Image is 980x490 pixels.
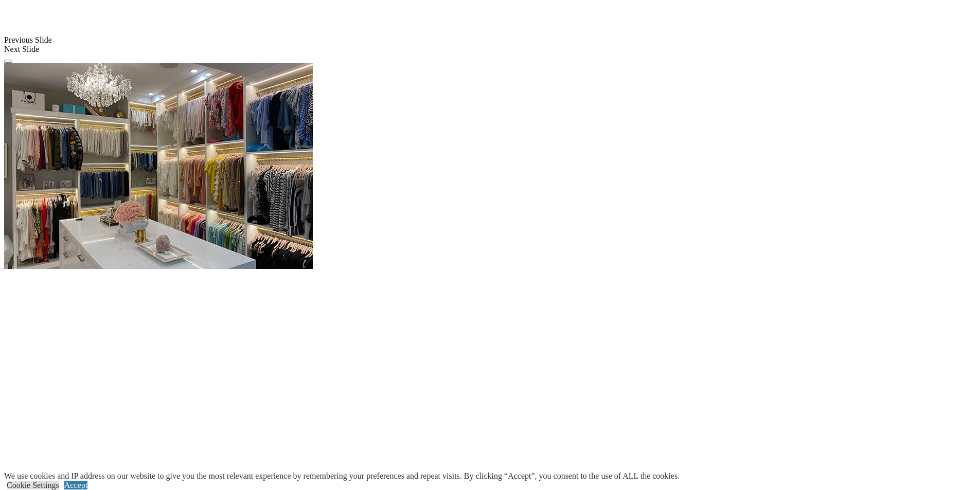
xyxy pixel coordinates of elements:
[7,481,59,489] a: Cookie Settings
[4,471,680,481] div: We use cookies and IP address on our website to give you the most relevant experience by remember...
[64,481,87,489] a: Accept
[4,45,976,54] div: Next Slide
[4,35,976,45] div: Previous Slide
[4,60,12,63] button: Click here to pause slide show
[4,63,313,269] img: Banner for mobile view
